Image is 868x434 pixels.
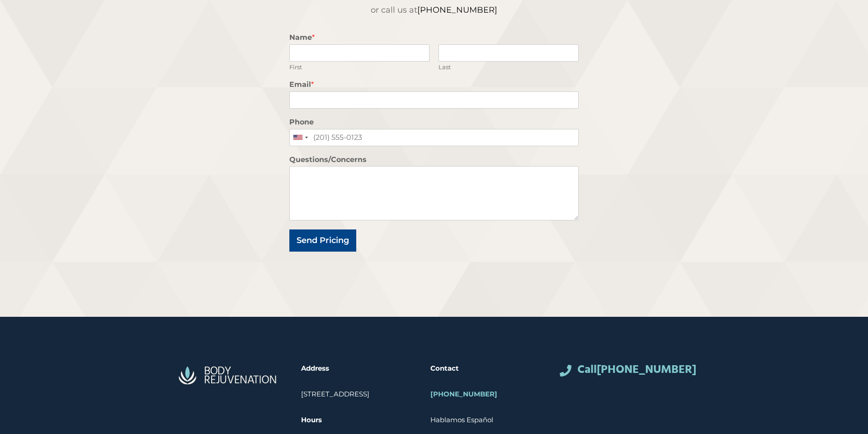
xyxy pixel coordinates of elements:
[289,118,579,127] label: Phone
[289,229,356,252] button: Send Pricing
[439,63,579,71] label: Last
[597,361,696,379] a: [PHONE_NUMBER]
[430,390,497,398] a: [PHONE_NUMBER]
[301,388,412,400] p: [STREET_ADDRESS]
[289,129,579,146] input: (201) 555-0123
[301,364,329,372] strong: Address
[289,3,579,17] p: or call us at
[290,129,311,146] div: United States: +1
[417,5,497,15] a: [PHONE_NUMBER]
[289,33,579,43] label: Name
[577,361,696,379] strong: Call
[430,364,459,372] strong: Contact
[289,80,579,90] label: Email
[430,414,542,426] p: Hablamos Español
[301,415,322,424] strong: Hours
[289,63,429,71] label: First
[289,155,579,165] label: Questions/Concerns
